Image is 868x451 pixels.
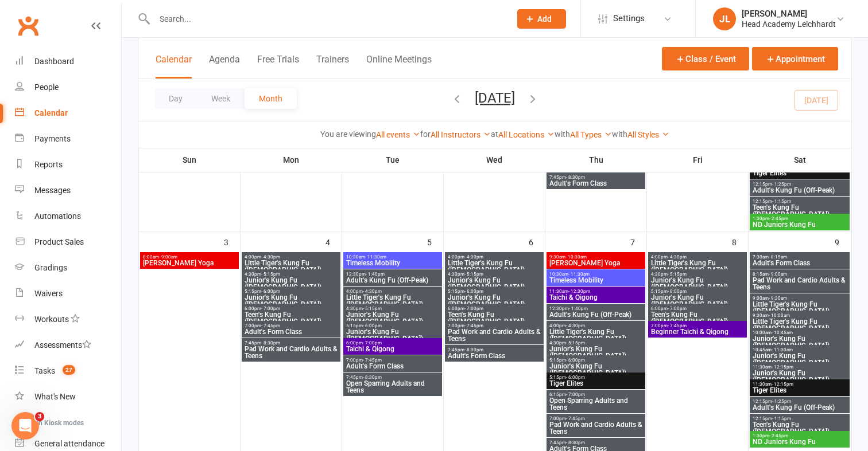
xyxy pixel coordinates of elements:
span: - 2:45pm [769,433,788,438]
span: 4:30pm [346,306,440,311]
span: 10:30am [549,272,643,277]
span: 10:45am [752,347,847,352]
button: Appointment [752,47,838,70]
span: Teen's Kung Fu ([DEMOGRAPHIC_DATA]) [752,421,847,435]
span: Little Tiger's Kung Fu ([DEMOGRAPHIC_DATA]) [752,301,847,315]
span: Little Tiger's Kung Fu ([DEMOGRAPHIC_DATA]) [447,260,541,273]
span: - 8:30pm [566,440,585,445]
a: All Instructors [431,130,491,139]
a: Waivers [15,281,121,307]
span: 9:00am [752,296,847,301]
span: - 10:30am [565,254,587,260]
span: 4:00pm [244,254,338,260]
strong: at [491,130,498,139]
span: - 7:45pm [668,323,687,328]
span: 7:00pm [244,323,338,328]
span: Junior's Kung Fu ([DEMOGRAPHIC_DATA]) [447,277,541,291]
span: - 11:30am [365,254,386,260]
span: - 12:15pm [772,382,793,387]
span: Teen's Kung Fu ([DEMOGRAPHIC_DATA]) [650,311,745,325]
span: 6:15pm [549,392,643,397]
span: - 5:15pm [566,340,585,346]
strong: with [612,130,627,139]
strong: with [555,130,570,139]
div: Head Academy Leichhardt [742,19,836,29]
span: - 10:45am [772,330,793,335]
th: Tue [342,148,444,172]
span: - 8:30pm [464,347,483,352]
span: 9:30am [549,254,643,260]
span: - 9:00am [159,254,177,260]
span: Timeless Mobility [549,277,643,284]
span: - 7:45pm [566,416,585,421]
span: 6:00pm [346,340,440,346]
span: Junior's Kung Fu ([DEMOGRAPHIC_DATA]) [752,335,847,349]
span: - 4:30pm [464,254,483,260]
button: Trainers [316,54,349,79]
span: - 5:15pm [261,272,280,277]
span: Junior's Kung Fu ([DEMOGRAPHIC_DATA]) [447,294,541,308]
a: Reports [15,152,121,178]
span: - 4:30pm [363,289,382,294]
input: Search... [151,11,502,27]
span: 1:30pm [752,433,847,438]
span: - 7:45pm [464,323,483,328]
span: 11:30am [549,289,643,294]
span: Pad Work and Cardio Adults & Teens [752,277,847,291]
span: 7:45pm [549,175,643,180]
span: - 7:00pm [261,306,280,311]
span: 4:30pm [549,340,643,346]
span: 9:30am [752,313,847,318]
span: Beginner Taichi & Qigong [650,328,745,335]
span: 4:30pm [447,272,541,277]
span: Teen's Kung Fu ([DEMOGRAPHIC_DATA]) [752,204,847,218]
span: Adult's Form Class [244,328,338,335]
a: Tasks 27 [15,358,121,384]
span: Junior's Kung Fu ([DEMOGRAPHIC_DATA]) [549,363,643,377]
span: - 6:00pm [363,323,382,328]
span: 5:15pm [549,375,643,380]
span: Teen's Kung Fu ([DEMOGRAPHIC_DATA]) [447,311,541,325]
a: Assessments [15,332,121,358]
a: Workouts [15,307,121,332]
a: Product Sales [15,229,121,255]
button: Class / Event [662,47,749,70]
span: Taichi & Qigong [549,294,643,301]
span: Junior's Kung Fu ([DEMOGRAPHIC_DATA]) [346,311,440,325]
span: Adult's Kung Fu (Off-Peak) [752,404,847,411]
span: 27 [63,365,75,375]
span: Tiger Elites [752,387,847,394]
span: - 8:30pm [566,175,585,180]
span: 11:30am [752,364,847,370]
div: 3 [224,232,240,251]
span: 12:15pm [752,416,847,421]
span: - 6:00pm [566,358,585,363]
span: 12:30pm [549,306,643,311]
span: Adult's Kung Fu (Off-Peak) [346,277,440,284]
span: 7:45pm [346,375,440,380]
div: People [34,83,59,92]
span: - 1:40pm [366,272,385,277]
span: - 6:00pm [668,289,687,294]
th: Sun [139,148,241,172]
th: Fri [647,148,749,172]
a: Payments [15,126,121,152]
span: Little Tiger's Kung Fu ([DEMOGRAPHIC_DATA]) [346,294,440,308]
span: - 11:30am [568,272,590,277]
div: Calendar [34,108,68,117]
span: ND Juniors Kung Fu [752,221,847,228]
a: Gradings [15,255,121,281]
span: - 12:30pm [568,289,590,294]
span: - 8:30pm [261,340,280,346]
button: [DATE] [475,90,515,106]
span: - 1:25pm [772,399,791,404]
span: Taichi & Qigong [346,346,440,352]
th: Mon [241,148,342,172]
a: Dashboard [15,49,121,74]
span: 7:00pm [650,323,745,328]
span: 11:30am [752,382,847,387]
span: Junior's Kung Fu ([DEMOGRAPHIC_DATA]) [346,328,440,342]
a: All Locations [498,130,555,139]
span: - 7:00pm [363,340,382,346]
div: Workouts [34,315,69,324]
